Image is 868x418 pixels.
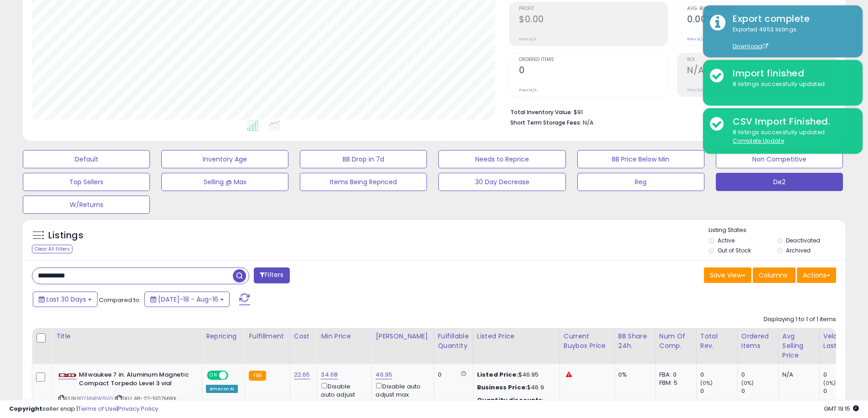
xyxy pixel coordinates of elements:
button: Filters [254,267,289,283]
span: ON [208,372,219,379]
div: Import finished [726,67,856,80]
b: Milwaukee 7 in. Aluminum Magnetic Compact Torpedo Level 3 vial [79,371,190,390]
a: 34.68 [321,370,338,379]
button: De2 [716,173,843,191]
label: Archived [786,247,811,254]
div: 0 [438,371,466,379]
small: Prev: N/A [519,87,537,93]
div: Min Price [321,332,368,341]
small: Prev: N/A [687,87,705,93]
div: Avg Selling Price [782,332,816,360]
button: Selling @ Max [161,173,288,191]
small: (0%) [700,379,713,387]
button: BB Price Below Min [577,150,704,168]
label: Out of Stock [718,247,751,254]
button: Items Being Repriced [300,173,427,191]
div: Exported 4953 listings. [726,25,856,51]
h2: 0.00% [687,14,836,26]
div: Current Buybox Price [564,332,611,351]
span: [DATE]-18 - Aug-16 [158,295,218,304]
div: BB Share 24h. [618,332,652,351]
b: Business Price: [477,383,527,392]
span: 2025-09-16 19:15 GMT [824,404,859,413]
img: 31EAptpioEL._SL40_.jpg [58,373,77,378]
button: BB Drop in 7d [300,150,427,168]
div: Listed Price [477,332,556,341]
b: Listed Price: [477,370,519,379]
h5: Listings [48,229,83,242]
div: 0 [700,387,737,395]
button: Top Sellers [23,173,150,191]
div: Fulfillable Quantity [438,332,469,351]
a: 46.95 [375,370,392,379]
div: Displaying 1 to 1 of 1 items [764,315,836,324]
div: Velocity Last 30d [823,332,857,351]
small: FBA [249,371,266,381]
div: FBM: 5 [659,379,689,387]
span: ROI [687,57,836,62]
a: Download [733,42,768,50]
div: 0 [741,371,778,379]
div: Total Rev. [700,332,734,351]
p: Listing States: [709,226,845,235]
div: Amazon AI [206,385,238,393]
button: Non Competitive [716,150,843,168]
b: Short Term Storage Fees: [510,119,581,126]
div: 0 [823,387,860,395]
div: Num of Comp. [659,332,693,351]
span: N/A [583,118,594,127]
div: Disable auto adjust min [321,381,365,408]
small: Prev: N/A [519,36,537,42]
div: 0 [823,371,860,379]
small: Prev: N/A [687,36,705,42]
button: [DATE]-18 - Aug-16 [144,292,230,307]
button: Needs to Reprice [438,150,565,168]
button: Columns [753,267,796,283]
span: Avg. Buybox Share [687,6,836,11]
span: Ordered Items [519,57,668,62]
button: 30 Day Decrease [438,173,565,191]
button: Actions [797,267,836,283]
span: Columns [759,271,787,280]
div: 0% [618,371,648,379]
div: Fulfillment [249,332,286,341]
div: 0 [700,371,737,379]
span: Profit [519,6,668,11]
li: $91 [510,106,829,117]
div: [PERSON_NAME] [375,332,430,341]
button: Reg [577,173,704,191]
div: Export complete [726,12,856,25]
div: Clear All Filters [32,245,72,253]
strong: Copyright [9,404,42,413]
h2: $0.00 [519,14,668,26]
a: Terms of Use [78,404,117,413]
a: Privacy Policy [118,404,158,413]
div: seller snap | | [9,405,158,413]
small: (0%) [823,379,836,387]
button: Default [23,150,150,168]
h2: 0 [519,65,668,77]
div: Title [56,332,198,341]
h2: N/A [687,65,836,77]
div: Ordered Items [741,332,775,351]
div: Repricing [206,332,241,341]
div: Cost [294,332,313,341]
div: Disable auto adjust max [375,381,426,399]
small: (0%) [741,379,754,387]
button: Save View [704,267,751,283]
b: Total Inventory Value: [510,108,572,116]
span: Last 30 Days [46,295,86,304]
div: CSV Import Finished. [726,115,856,128]
button: Inventory Age [161,150,288,168]
div: 8 listings successfully updated. [726,128,856,145]
button: W/Returns [23,196,150,214]
div: N/A [782,371,812,379]
u: Complete Update [733,137,784,145]
label: Active [718,237,734,244]
button: Last 30 Days [33,292,98,307]
span: Compared to: [99,296,141,304]
div: 8 listings successfully updated. [726,80,856,89]
a: 22.65 [294,370,310,379]
span: OFF [227,372,241,379]
div: 0 [741,387,778,395]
